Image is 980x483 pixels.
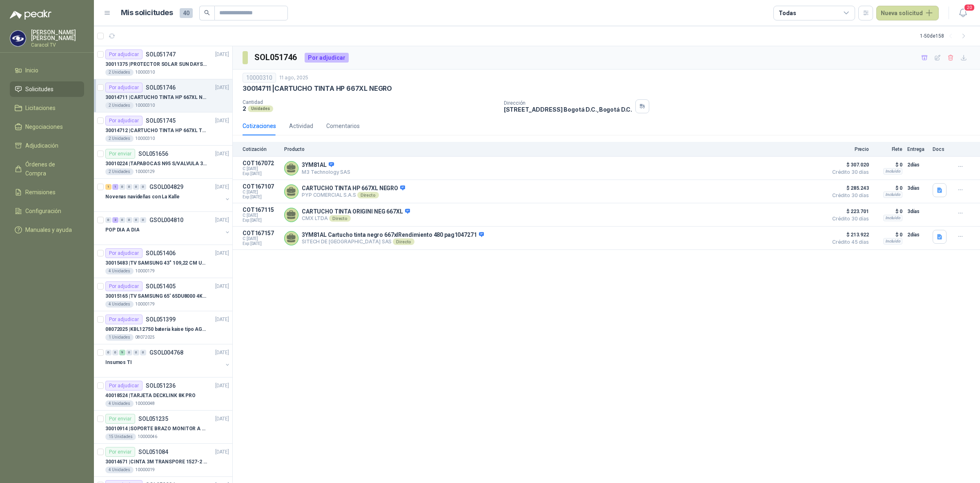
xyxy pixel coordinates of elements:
div: 0 [126,184,132,190]
p: 30010914 | SOPORTE BRAZO MONITOR A ESCRITORIO NBF80 [105,425,207,433]
p: SOL051235 [138,416,168,422]
p: [STREET_ADDRESS] Bogotá D.C. , Bogotá D.C. [504,106,632,113]
p: 08072025 | KBL12750 batería kaise tipo AGM: 12V 75Ah [105,326,207,333]
div: Por adjudicar [305,53,349,63]
p: Producto [284,146,823,152]
p: 10000048 [135,400,155,407]
span: $ 307.020 [828,160,869,170]
span: Exp: [DATE] [243,195,279,200]
span: $ 213.922 [828,230,869,240]
span: $ 223.701 [828,207,869,216]
p: 30011375 | PROTECTOR SOLAR SUN DAYS LOCION FPS 50 CAJA X 24 UN [105,61,207,68]
p: 08072025 [135,334,155,341]
p: COT167157 [243,230,279,236]
span: Órdenes de Compra [25,160,76,178]
a: Por adjudicarSOL051747[DATE] 30011375 |PROTECTOR SOLAR SUN DAYS LOCION FPS 50 CAJA X 24 UN2 Unida... [94,46,232,79]
p: Cotización [243,146,279,152]
div: 0 [140,217,146,223]
p: COT167115 [243,207,279,213]
p: 2 días [907,160,928,170]
p: Docs [933,146,949,152]
p: Novenas navideñas con La Kalle [105,193,179,201]
a: Por enviarSOL051084[DATE] 30014671 |CINTA 3M TRANSPORE 1527-2 2" X ROLLO4 Unidades10000019 [94,444,232,477]
div: 0 [105,350,111,355]
h1: Mis solicitudes [121,7,173,19]
div: Incluido [883,168,902,175]
span: Exp: [DATE] [243,218,279,223]
div: Por adjudicar [105,83,143,92]
div: 0 [133,217,139,223]
p: GSOL004768 [149,350,183,355]
a: Solicitudes [10,81,84,97]
div: Unidades [248,106,273,112]
p: $ 0 [874,230,902,240]
p: COT167107 [243,183,279,190]
p: Entrega [907,146,928,152]
a: Adjudicación [10,138,84,153]
p: Dirección [504,100,632,106]
p: 2 días [907,230,928,240]
p: 30015165 | TV SAMSUNG 65' 65DU8000 4K UHD LED [105,292,207,300]
div: 0 [126,350,132,355]
p: SOL051745 [146,118,176,124]
p: [DATE] [215,117,229,125]
p: 30015483 | TV SAMSUNG 43" 109,22 CM U8000F 4K UHD [105,259,207,267]
span: C: [DATE] [243,166,279,171]
a: 0 0 9 0 0 0 GSOL004768[DATE] Insumos TI [105,348,231,374]
p: [DATE] [215,183,229,191]
div: 15 Unidades [105,434,136,440]
p: [DATE] [215,249,229,257]
span: Negociaciones [25,122,63,131]
a: Manuales y ayuda [10,222,84,238]
p: 30014671 | CINTA 3M TRANSPORE 1527-2 2" X ROLLO [105,458,207,466]
div: Por enviar [105,149,135,159]
p: M3 Technology SAS [302,169,350,175]
div: 2 Unidades [105,135,134,142]
div: Directo [329,215,351,222]
span: $ 285.243 [828,183,869,193]
div: Actividad [289,121,313,130]
div: 0 [112,350,118,355]
div: Directo [393,238,414,245]
div: Incluido [883,238,902,245]
div: 2 Unidades [105,168,134,175]
p: POP DIA A DIA [105,226,139,234]
span: Crédito 45 días [828,240,869,245]
div: Por adjudicar [105,116,143,126]
span: C: [DATE] [243,190,279,195]
p: Precio [828,146,869,152]
p: COT167072 [243,160,279,166]
a: 1 1 0 0 0 0 GSOL004829[DATE] Novenas navideñas con La Kalle [105,182,231,208]
span: Solicitudes [25,85,53,94]
span: Adjudicación [25,141,58,150]
div: 0 [140,184,146,190]
p: $ 0 [874,207,902,216]
img: Company Logo [10,31,26,46]
p: [DATE] [215,84,229,92]
span: Crédito 30 días [828,170,869,175]
span: Inicio [25,66,38,75]
span: 20 [964,4,975,11]
p: CARTUCHO TINTA HP 667XL NEGRO [302,185,405,192]
div: 1 [112,184,118,190]
p: [DATE] [215,283,229,290]
p: [DATE] [215,216,229,224]
a: Órdenes de Compra [10,157,84,181]
img: Logo peakr [10,10,51,20]
div: Por adjudicar [105,49,143,59]
p: [DATE] [215,382,229,390]
div: Cotizaciones [243,121,276,130]
div: 4 Unidades [105,400,134,407]
div: 10000310 [243,73,276,83]
p: SOL051406 [146,250,176,256]
div: 1 - 50 de 158 [920,29,970,43]
div: Por adjudicar [105,248,143,258]
a: Licitaciones [10,100,84,116]
p: [DATE] [215,448,229,456]
p: Caracol TV [31,43,84,47]
p: [DATE] [215,316,229,323]
div: Todas [779,9,796,18]
div: 0 [133,184,139,190]
p: 10000019 [135,467,155,473]
p: 30010224 | TAPABOCAS N95 S/VALVULA 3M 9010 [105,160,207,168]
